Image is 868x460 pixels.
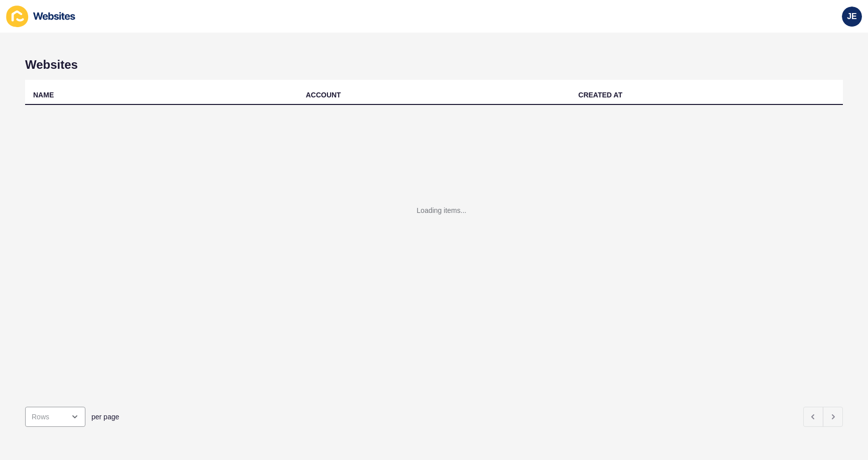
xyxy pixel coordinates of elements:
[91,412,119,422] span: per page
[33,90,54,100] div: NAME
[417,205,467,215] div: Loading items...
[25,407,85,427] div: open menu
[306,90,341,100] div: ACCOUNT
[578,90,622,100] div: CREATED AT
[847,12,857,22] span: JE
[25,58,843,72] h1: Websites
